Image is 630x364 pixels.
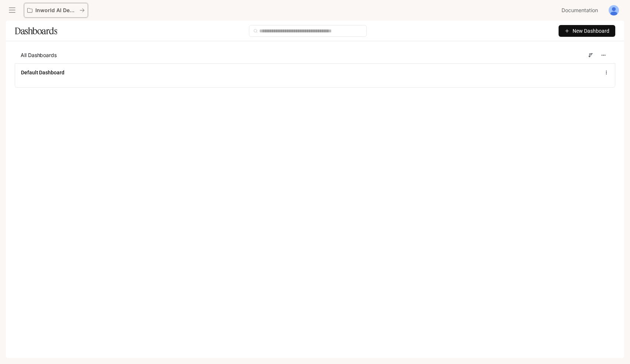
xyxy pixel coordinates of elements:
[6,4,19,17] button: open drawer
[24,3,88,18] button: All workspaces
[15,24,57,38] h1: Dashboards
[559,3,603,18] a: Documentation
[559,25,615,37] button: New Dashboard
[606,3,621,18] button: User avatar
[573,27,609,35] span: New Dashboard
[562,6,598,15] span: Documentation
[21,52,57,59] span: All Dashboards
[35,7,77,14] p: Inworld AI Demos
[21,69,64,76] a: Default Dashboard
[609,5,619,15] img: User avatar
